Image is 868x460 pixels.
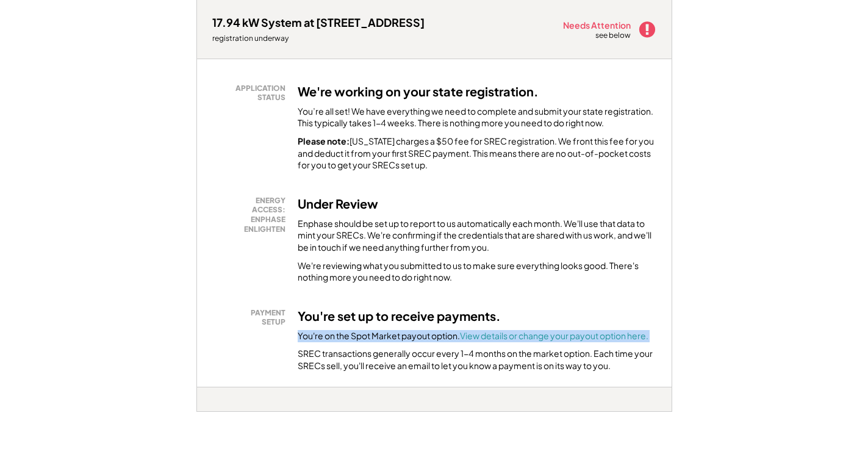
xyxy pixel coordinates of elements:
[196,412,235,417] div: bftwuuml - MD 1.5x (BT)
[218,308,285,327] div: PAYMENT SETUP
[298,308,501,324] h3: You're set up to receive payments.
[298,348,656,372] div: SREC transactions generally occur every 1-4 months on the market option. Each time your SRECs sel...
[218,196,285,234] div: ENERGY ACCESS: ENPHASE ENLIGHTEN
[212,15,425,29] div: 17.94 kW System at [STREET_ADDRESS]
[298,330,648,342] div: You're on the Spot Market payout option.
[460,330,648,341] a: View details or change your payout option here.
[298,218,656,254] div: Enphase should be set up to report to us automatically each month. We'll use that data to mint yo...
[298,135,656,171] div: [US_STATE] charges a $50 fee for SREC registration. We front this fee for you and deduct it from ...
[298,135,350,146] strong: Please note:
[298,84,539,99] h3: We're working on your state registration.
[212,34,425,43] div: registration underway
[298,196,378,212] h3: Under Review
[218,84,285,102] div: APPLICATION STATUS
[595,31,632,41] div: see below
[563,21,632,29] div: Needs Attention
[298,260,656,284] div: We're reviewing what you submitted to us to make sure everything looks good. There's nothing more...
[298,106,656,129] div: You’re all set! We have everything we need to complete and submit your state registration. This t...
